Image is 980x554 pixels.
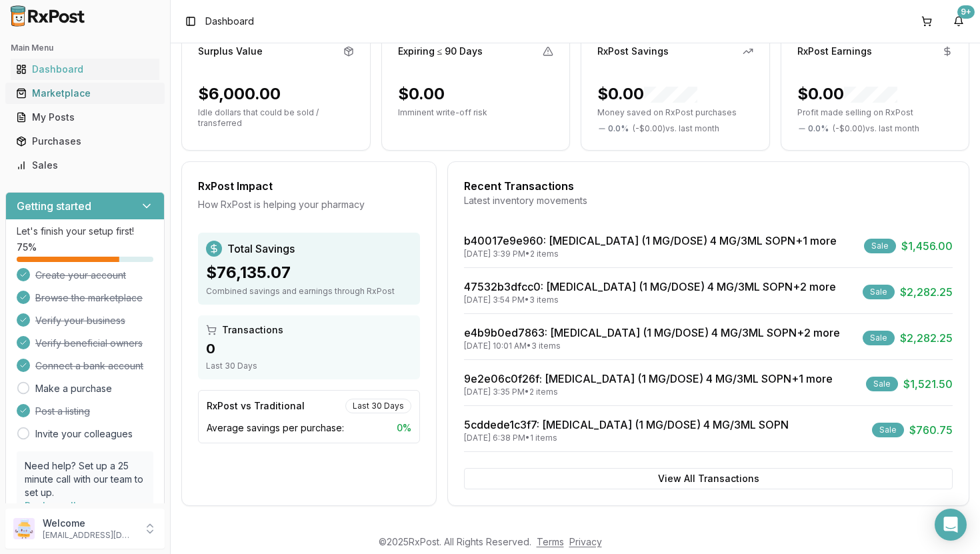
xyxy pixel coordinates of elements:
[464,295,836,305] div: [DATE] 3:54 PM • 3 items
[464,341,840,351] div: [DATE] 10:01 AM • 3 items
[35,427,133,441] a: Invite your colleagues
[35,405,90,418] span: Post a listing
[13,518,35,539] img: User avatar
[11,153,159,177] a: Sales
[935,509,967,541] div: Open Intercom Messenger
[797,83,897,105] div: $0.00
[464,249,837,259] div: [DATE] 3:39 PM • 2 items
[206,339,412,358] div: 0
[16,135,154,148] div: Purchases
[11,57,159,81] a: Dashboard
[901,238,953,254] span: $1,456.00
[464,372,833,385] a: 9e2e06c0f26f: [MEDICAL_DATA] (1 MG/DOSE) 4 MG/3ML SOPN+1 more
[597,45,669,58] div: RxPost Savings
[35,291,143,305] span: Browse the marketplace
[198,45,263,58] div: Surplus Value
[35,359,143,373] span: Connect a bank account
[206,262,412,283] div: $76,135.07
[25,500,76,511] a: Book a call
[863,285,895,299] div: Sale
[207,399,305,413] div: RxPost vs Traditional
[35,269,126,282] span: Create your account
[872,423,904,437] div: Sale
[398,83,445,105] div: $0.00
[797,107,953,118] p: Profit made selling on RxPost
[5,5,91,27] img: RxPost Logo
[597,107,753,118] p: Money saved on RxPost purchases
[11,43,159,53] h2: Main Menu
[25,459,145,499] p: Need help? Set up a 25 minute call with our team to set up.
[16,111,154,124] div: My Posts
[397,421,411,435] span: 0 %
[17,225,153,238] p: Let's finish your setup first!
[5,131,165,152] button: Purchases
[903,376,953,392] span: $1,521.50
[16,87,154,100] div: Marketplace
[198,198,420,211] div: How RxPost is helping your pharmacy
[345,399,411,413] div: Last 30 Days
[35,382,112,395] a: Make a purchase
[198,107,354,129] p: Idle dollars that could be sold / transferred
[205,15,254,28] span: Dashboard
[5,83,165,104] button: Marketplace
[398,45,483,58] div: Expiring ≤ 90 Days
[205,15,254,28] nav: breadcrumb
[198,178,420,194] div: RxPost Impact
[957,5,975,19] div: 9+
[227,241,295,257] span: Total Savings
[909,422,953,438] span: $760.75
[11,129,159,153] a: Purchases
[464,280,836,293] a: 47532b3dfcc0: [MEDICAL_DATA] (1 MG/DOSE) 4 MG/3ML SOPN+2 more
[5,107,165,128] button: My Posts
[198,83,281,105] div: $6,000.00
[633,123,719,134] span: ( - $0.00 ) vs. last month
[222,323,283,337] span: Transactions
[464,387,833,397] div: [DATE] 3:35 PM • 2 items
[206,286,412,297] div: Combined savings and earnings through RxPost
[17,241,37,254] span: 75 %
[17,198,91,214] h3: Getting started
[206,361,412,371] div: Last 30 Days
[35,337,143,350] span: Verify beneficial owners
[5,59,165,80] button: Dashboard
[464,194,953,207] div: Latest inventory movements
[11,105,159,129] a: My Posts
[16,63,154,76] div: Dashboard
[43,530,135,541] p: [EMAIL_ADDRESS][DOMAIN_NAME]
[863,331,895,345] div: Sale
[864,239,896,253] div: Sale
[797,45,872,58] div: RxPost Earnings
[5,155,165,176] button: Sales
[464,178,953,194] div: Recent Transactions
[900,330,953,346] span: $2,282.25
[866,377,898,391] div: Sale
[464,418,789,431] a: 5cddede1c3f7: [MEDICAL_DATA] (1 MG/DOSE) 4 MG/3ML SOPN
[398,107,554,118] p: Imminent write-off risk
[948,11,969,32] button: 9+
[464,468,953,489] button: View All Transactions
[464,234,837,247] a: b40017e9e960: [MEDICAL_DATA] (1 MG/DOSE) 4 MG/3ML SOPN+1 more
[537,536,564,547] a: Terms
[569,536,602,547] a: Privacy
[464,433,789,443] div: [DATE] 6:38 PM • 1 items
[464,326,840,339] a: e4b9b0ed7863: [MEDICAL_DATA] (1 MG/DOSE) 4 MG/3ML SOPN+2 more
[608,123,629,134] span: 0.0 %
[43,517,135,530] p: Welcome
[16,159,154,172] div: Sales
[808,123,829,134] span: 0.0 %
[900,284,953,300] span: $2,282.25
[207,421,344,435] span: Average savings per purchase:
[11,81,159,105] a: Marketplace
[833,123,919,134] span: ( - $0.00 ) vs. last month
[35,314,125,327] span: Verify your business
[597,83,697,105] div: $0.00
